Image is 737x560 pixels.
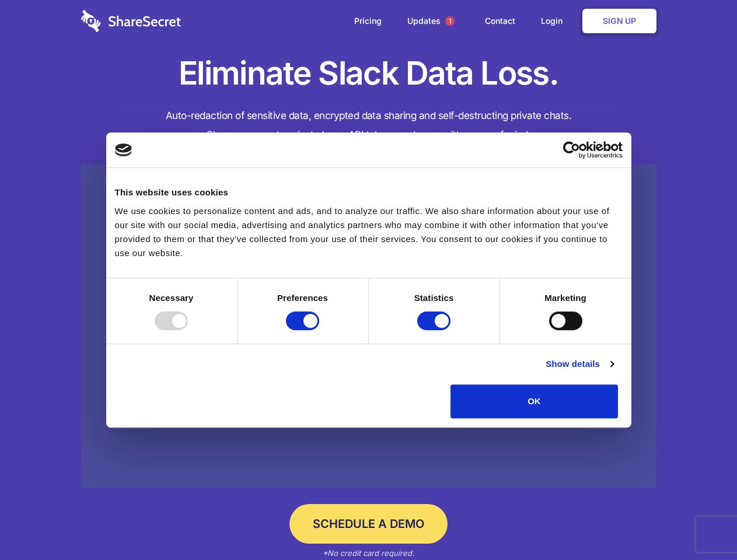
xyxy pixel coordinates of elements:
a: Wistia video thumbnail [81,164,656,488]
a: Login [529,3,580,39]
img: logo [115,143,132,156]
a: Schedule a Demo [289,504,448,544]
h1: Eliminate Slack Data Loss. [81,52,656,94]
h4: Auto-redaction of sensitive data, encrypted data sharing and self-destructing private chats. Shar... [81,106,656,145]
img: logo-wordmark-white-trans-d4663122ce5f474addd5e946df7df03e33cb6a1c49d2221995e7729f52c070b2.svg [81,10,181,32]
a: Usercentrics Cookiebot - opens in a new window [521,141,623,159]
a: Show details [546,357,613,371]
button: OK [450,384,618,418]
a: Sign Up [582,9,656,33]
span: 1 [445,16,455,26]
strong: Statistics [414,293,454,303]
div: This website uses cookies [115,185,623,199]
strong: Necessary [149,293,194,303]
strong: Marketing [544,293,586,303]
strong: Preferences [277,293,328,303]
a: Pricing [343,3,393,39]
em: *No credit card required. [323,548,414,558]
a: Contact [473,3,527,39]
div: We use cookies to personalize content and ads, and to analyze our traffic. We also share informat... [115,204,623,260]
